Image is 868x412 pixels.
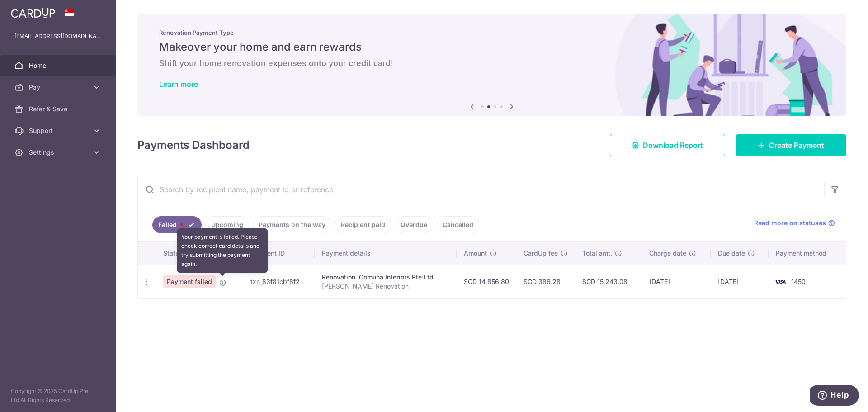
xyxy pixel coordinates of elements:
[137,14,846,116] img: Renovation banner
[769,140,824,151] span: Create Payment
[322,282,449,291] p: [PERSON_NAME] Renovation
[649,249,686,258] span: Charge date
[335,216,391,233] a: Recipient paid
[610,134,725,156] a: Download Report
[243,242,315,265] th: Payment ID
[29,148,89,157] span: Settings
[137,137,250,153] h4: Payments Dashboard
[163,249,183,258] span: Status
[718,249,745,258] span: Due date
[14,32,101,41] p: [EMAIL_ADDRESS][DOMAIN_NAME]
[177,228,268,273] div: Your payment is failed. Please check correct card details and try submitting the payment again.
[736,134,846,156] a: Create Payment
[754,218,835,227] a: Read more on statuses
[159,40,825,54] h5: Makeover your home and earn rewards
[315,242,456,265] th: Payment details
[138,175,824,204] input: Search by recipient name, payment id or reference
[711,265,769,298] td: [DATE]
[159,58,825,69] h6: Shift your home renovation expenses onto your credit card!
[582,249,612,258] span: Total amt.
[769,242,846,265] th: Payment method
[754,218,826,227] span: Read more on statuses
[322,273,449,282] div: Renovation. Comuna Interiors Pte Ltd
[29,61,89,70] span: Home
[163,275,216,288] span: Payment failed
[29,104,89,114] span: Refer & Save
[159,29,825,36] p: Renovation Payment Type
[395,216,433,233] a: Overdue
[810,385,859,407] iframe: Opens a widget where you can find more information
[464,249,487,258] span: Amount
[253,216,331,233] a: Payments on the way
[516,265,575,298] td: SGD 386.28
[243,265,315,298] td: txn_83f81cbf8f2
[642,265,711,298] td: [DATE]
[152,216,202,233] a: Failed
[11,7,55,18] img: CardUp
[457,265,516,298] td: SGD 14,856.80
[29,126,89,135] span: Support
[771,276,789,287] img: Bank Card
[524,249,558,258] span: CardUp fee
[29,83,89,92] span: Pay
[205,216,249,233] a: Upcoming
[643,140,703,151] span: Download Report
[437,216,479,233] a: Cancelled
[575,265,642,298] td: SGD 15,243.08
[791,278,806,285] span: 1450
[159,80,198,89] a: Learn more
